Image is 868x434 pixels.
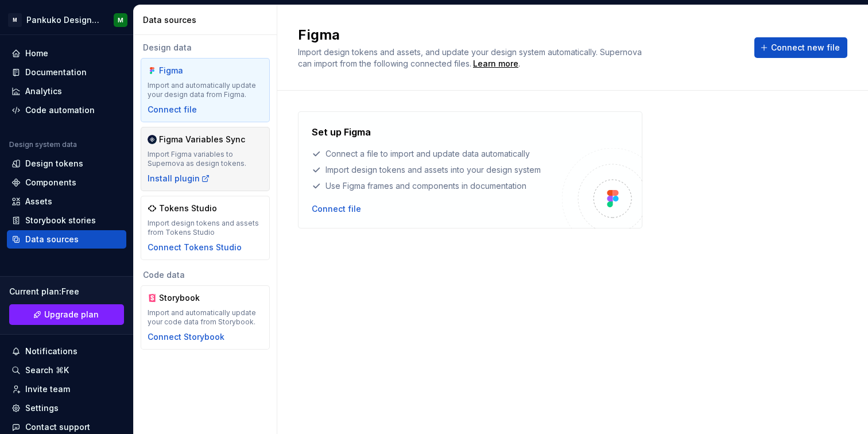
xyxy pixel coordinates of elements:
div: Import design tokens and assets into your design system [312,164,562,176]
div: Documentation [25,67,87,78]
a: Invite team [7,380,126,398]
button: Search ⌘K [7,361,126,379]
span: . [471,60,520,68]
div: Settings [25,402,59,414]
span: Upgrade plan [44,309,99,320]
a: Home [7,44,126,63]
div: Storybook stories [25,215,96,226]
a: Design tokens [7,154,126,173]
div: M [8,13,22,27]
a: Tokens StudioImport design tokens and assets from Tokens StudioConnect Tokens Studio [141,196,270,260]
div: Storybook [159,292,214,304]
div: Components [25,177,76,188]
div: Code automation [25,104,95,116]
a: Learn more [473,58,518,69]
a: Assets [7,192,126,211]
div: Contact support [25,421,90,433]
div: Design system data [9,140,77,149]
button: Connect Tokens Studio [148,242,242,253]
div: Design tokens [25,158,83,169]
div: Analytics [25,86,62,97]
div: Search ⌘K [25,365,69,376]
div: Pankuko Design System [26,14,100,26]
button: Connect file [148,104,197,115]
a: Settings [7,399,126,417]
button: MPankuko Design SystemM [2,7,131,32]
button: Install plugin [148,173,210,184]
a: Storybook stories [7,211,126,230]
div: Data sources [143,14,272,26]
div: Assets [25,196,52,207]
span: Connect new file [771,42,840,53]
button: Connect file [312,203,361,215]
div: Design data [141,42,270,53]
span: Import design tokens and assets, and update your design system automatically. Supernova can impor... [298,47,644,68]
div: Connect a file to import and update data automatically [312,148,562,160]
a: Components [7,173,126,192]
a: FigmaImport and automatically update your design data from Figma.Connect file [141,58,270,122]
div: Current plan : Free [9,286,124,297]
div: Import Figma variables to Supernova as design tokens. [148,150,263,168]
div: Data sources [25,234,79,245]
a: StorybookImport and automatically update your code data from Storybook.Connect Storybook [141,285,270,350]
button: Notifications [7,342,126,361]
div: Figma Variables Sync [159,134,245,145]
div: Code data [141,269,270,281]
div: Home [25,48,48,59]
a: Code automation [7,101,126,119]
div: Notifications [25,346,77,357]
div: Import and automatically update your code data from Storybook. [148,308,263,327]
div: Tokens Studio [159,203,217,214]
a: Analytics [7,82,126,100]
button: Connect Storybook [148,331,224,343]
div: M [118,15,123,25]
a: Data sources [7,230,126,249]
div: Invite team [25,383,70,395]
a: Upgrade plan [9,304,124,325]
a: Figma Variables SyncImport Figma variables to Supernova as design tokens.Install plugin [141,127,270,191]
div: Import design tokens and assets from Tokens Studio [148,219,263,237]
div: Import and automatically update your design data from Figma. [148,81,263,99]
button: Connect new file [754,37,847,58]
div: Use Figma frames and components in documentation [312,180,562,192]
h2: Figma [298,26,741,44]
a: Documentation [7,63,126,82]
div: Figma [159,65,214,76]
h4: Set up Figma [312,125,371,139]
